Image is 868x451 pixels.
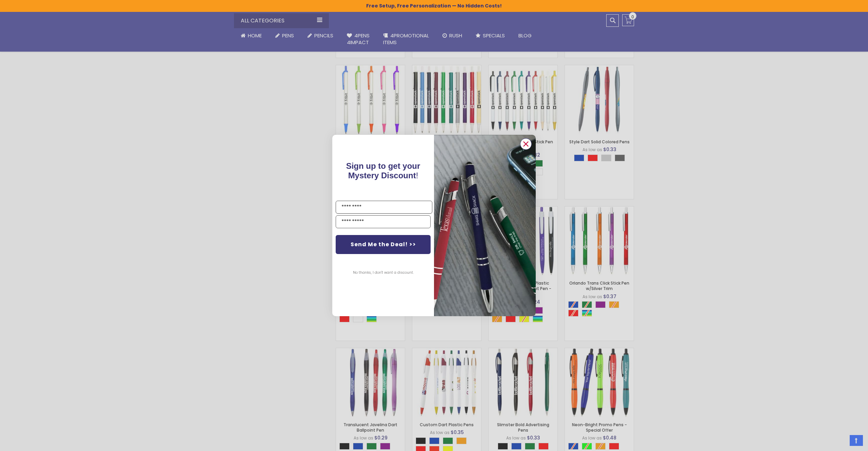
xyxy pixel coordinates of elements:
button: No thanks, I don't want a discount. [350,264,417,281]
span: Sign up to get your Mystery Discount [346,161,420,180]
span: ! [346,161,420,180]
img: pop-up-image [434,135,536,316]
button: Send Me the Deal! >> [336,235,431,254]
iframe: Google Customer Reviews [812,433,868,451]
button: Close dialog [520,138,532,150]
